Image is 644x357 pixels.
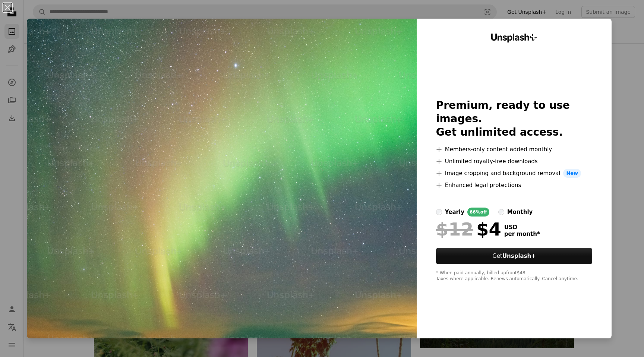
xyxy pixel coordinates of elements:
div: $4 [436,219,501,239]
div: * When paid annually, billed upfront $48 Taxes where applicable. Renews automatically. Cancel any... [436,270,592,282]
input: yearly66%off [436,209,442,215]
span: USD [504,224,540,231]
div: 66% off [467,208,489,217]
span: New [563,169,581,178]
input: monthly [498,209,504,215]
li: Enhanced legal protections [436,181,592,190]
h2: Premium, ready to use images. Get unlimited access. [436,99,592,139]
li: Image cropping and background removal [436,169,592,178]
strong: Unsplash+ [502,253,536,259]
li: Members-only content added monthly [436,145,592,154]
div: yearly [445,208,464,217]
li: Unlimited royalty-free downloads [436,157,592,166]
span: per month * [504,231,540,237]
div: monthly [507,208,533,217]
button: GetUnsplash+ [436,248,592,264]
span: $12 [436,219,473,239]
